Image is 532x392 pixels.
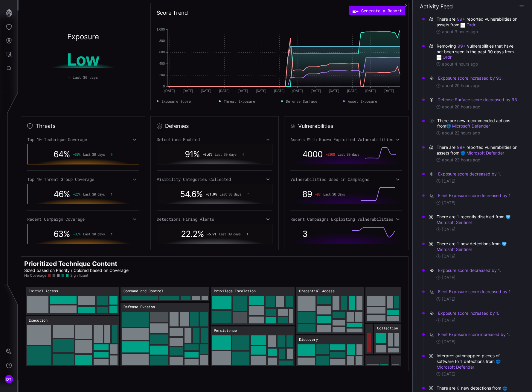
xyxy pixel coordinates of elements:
span: No Coverage [24,273,46,278]
rect: Execution → Execution:Windows Command Shell: 61 [53,339,74,352]
rect: Privilege Escalation → Privilege Escalation:Process Injection: 24 [276,296,284,307]
rect: Execution → Execution:Software Deployment Tools: 22 [94,359,109,365]
time: [DATE] [442,318,455,323]
rect: Initial Access → Initial Access:External Remote Services: 34 [78,307,95,313]
rect: Exfiltration: 45 [365,355,389,366]
rect: Defense Evasion → Defense Evasion:Rundll32: 38 [150,335,168,344]
span: 89 [302,189,312,199]
rect: Execution → Execution:Exploitation for Client Execution: 39 [75,355,92,365]
a: Microsoft Defender [446,123,490,128]
a: Ordr [437,55,452,60]
span: Last 30 days [219,192,241,196]
rect: Persistence → Persistence:BITS Jobs: 20 [268,358,277,365]
button: 1 [457,241,459,247]
time: [DATE] [442,296,455,302]
rect: Persistence: 509 [211,326,295,366]
div: Assets With Known Exploited Vulnerabilities [290,137,402,142]
rect: Defense Evasion → Defense Evasion:Indicator Removal: 25 [170,347,183,355]
rect: Discovery → Discovery:Network Service Discovery: 36 [298,358,315,365]
rect: Execution → Execution:Service Execution: 26 [112,325,118,343]
rect: Credential Access → Credential Access:Network Sniffing: 19 [355,312,362,322]
time: [DATE] [442,178,455,184]
span: + 6.9 % [207,232,216,236]
button: Generate a Report [349,6,405,15]
a: Microsoft Sentinel [437,241,508,252]
div: Top 10 Threat Group Coverage [27,177,139,182]
text: 200 [159,73,165,77]
rect: Defense Evasion: 851 [121,303,209,366]
rect: Lateral Movement → Lateral Movement:Remote Services: 19 [387,310,399,315]
rect: Execution → Execution:Native API: 23 [94,352,109,358]
text: [DATE] [384,89,394,93]
rect: Collection → Collection:Archive via Utility: 28 [376,345,386,352]
rect: Defense Evasion → Defense Evasion:Disable or Modify System Firewall: 30 [180,312,189,326]
rect: Privilege Escalation → Privilege Escalation:Bypass User Account Control: 41 [233,312,247,323]
rect: Collection: 128 [374,324,401,354]
rect: Credential Access → Credential Access:Security Account Manager: 27 [317,325,331,332]
rect: Defense Evasion → Defense Evasion:Process Injection: 24 [185,328,191,343]
rect: Lateral Movement → Lateral Movement:Exploitation of Remote Services: 34 [367,315,385,321]
text: [DATE] [183,89,193,93]
span: 46 % [54,189,70,199]
rect: Impact → Impact:Inhibit System Recovery: 20 [392,364,399,365]
rect: Discovery → Discovery:Remote System Discovery: 33 [316,356,329,365]
text: [DATE] [256,89,266,93]
rect: Persistence → Persistence:Scheduled Task: 54 [232,352,249,365]
rect: Defense Evasion → Defense Evasion:Hijack Execution Flow: 21 [185,344,199,350]
rect: Credential Access → Credential Access:Private Keys: 26 [333,296,339,310]
rect: Persistence → Persistence:Registry Run Keys / Startup Folder: 60 [232,335,249,350]
rect: Privilege Escalation: 490 [211,287,295,325]
rect: Defense Evasion → Defense Evasion:Clear Windows Event Logs: 26 [170,338,183,346]
span: + 88 [315,192,320,196]
rect: Execution → Execution:Malicious Link: 39 [94,325,103,343]
text: 400 [159,62,165,65]
rect: Privilege Escalation → Privilege Escalation:Registry Run Keys / Startup Folder: 60 [212,311,231,323]
time: about 3 hours ago [442,29,478,34]
rect: Credential Access → Credential Access:OS Credential Dumping: 44 [298,312,315,323]
text: [DATE] [329,89,339,93]
rect: Persistence → Persistence:Cloud Accounts: 24 [278,335,285,347]
rect: Defense Evasion → Defense Evasion:Create Process with Token: 18 [200,355,208,365]
rect: Lateral Movement → Lateral Movement:Remote Desktop Protocol: 50 [367,296,385,306]
h2: Prioritized Technique Content [24,260,405,268]
rect: Persistence → Persistence:Account Manipulation: 36 [251,335,266,345]
span: 3 [302,229,307,239]
rect: Initial Access: 403 [26,287,119,315]
button: Defense Surface score decreased by 93. [437,97,519,103]
rect: Privilege Escalation → Privilege Escalation:Account Manipulation: 36 [249,296,264,305]
rect: Credential Access → Credential Access:Cached Domain Credentials: 19 [347,312,354,322]
a: Microsoft Defender [437,359,502,370]
text: [DATE] [292,89,303,93]
span: Interpres automapped pieces of software to detections from [437,353,519,370]
rect: Privilege Escalation → Privilege Escalation:Local Accounts: 20 [266,317,276,323]
rect: Defense Evasion → Defense Evasion:Obfuscated Files or Information: 83 [122,312,149,327]
rect: Defense Evasion → Defense Evasion:Deobfuscate/Decode Files or Information: 24 [201,328,208,343]
rect: Persistence → Persistence:Scheduled Task/Job: 19 [287,349,293,359]
h1: Low [31,51,135,68]
h2: Score Trend [157,9,188,16]
span: Last 30 days [338,152,359,156]
span: There are new detections from [437,241,519,252]
rect: Credential Access → Credential Access:Adversary-in-the-Middle: 19 [333,327,345,332]
span: Removing vulnerabilities that have not been seen in the past 30 days from [437,43,519,60]
span: 63 % [54,229,70,239]
rect: Defense Evasion → Defense Evasion:Valid Accounts: 63 [122,341,149,352]
rect: Defense Evasion → Defense Evasion:Bypass User Account Control: 41 [150,312,168,322]
rect: Credential Access → Credential Access:Password Guessing: 18 [347,323,362,327]
rect: Execution → Execution:Command and Scripting Interpreter: 50 [75,340,92,353]
text: [DATE] [311,89,321,93]
rect: Initial Access → Initial Access:Local Accounts: 20 [109,306,118,313]
rect: Lateral Movement: 198 [365,287,401,323]
rect: Exfiltration → Exfiltration:Exfiltration Over C2 Channel: 18 [380,364,388,365]
text: 1,000 [157,28,165,31]
rect: Execution → Execution:PowerShell: 100 [27,325,51,345]
rect: Collection → Collection:Data from Cloud Storage: 24 [388,333,393,346]
rect: Execution: 709 [26,316,119,366]
rect: Persistence → Persistence:Hijack Execution Flow: 21 [286,335,293,347]
h2: Exposure [67,33,99,40]
time: about 20 hours ago [442,83,480,88]
span: There are recently disabled from [437,214,519,225]
rect: Credential Access → Credential Access:NTDS: 30 [317,306,331,314]
rect: Resource Development: 39 [365,324,373,354]
img: Ordr [461,23,465,28]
